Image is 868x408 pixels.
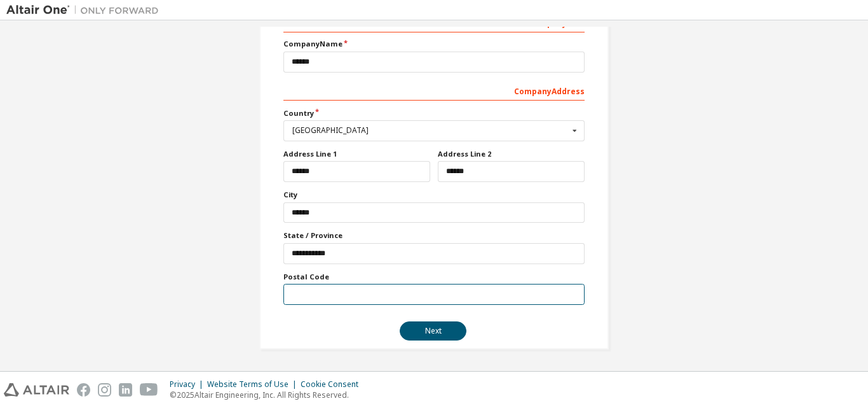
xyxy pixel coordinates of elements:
label: Address Line 2 [438,149,585,159]
button: Next [400,321,466,341]
img: Altair One [6,4,165,17]
label: Company Name [283,39,585,49]
div: [GEOGRAPHIC_DATA] [292,127,569,134]
div: Company Address [283,80,585,101]
img: altair_logo.svg [4,383,69,397]
label: City [283,190,585,200]
label: Country [283,108,585,118]
label: State / Province [283,230,585,241]
img: instagram.svg [98,383,111,397]
div: Cookie Consent [301,379,366,390]
img: facebook.svg [77,383,90,397]
p: © 2025 Altair Engineering, Inc. All Rights Reserved. [170,390,366,400]
img: youtube.svg [140,383,158,397]
div: Website Terms of Use [207,379,301,390]
div: Privacy [170,379,207,390]
label: Postal Code [283,272,585,282]
label: Address Line 1 [283,149,430,159]
img: linkedin.svg [119,383,132,397]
